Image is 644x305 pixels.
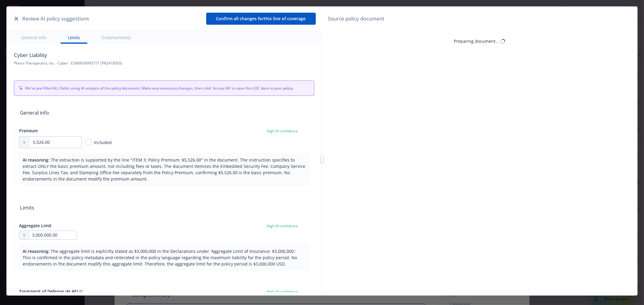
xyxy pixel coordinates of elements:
input: 0.00 [29,137,82,148]
span: Limits [14,198,314,217]
span: High AI confidence [267,289,298,294]
span: Premium [19,128,38,134]
span: Aggregate Limit [19,223,52,228]
span: High AI confidence [267,128,298,134]
span: Pheon Therapeutics, Inc. - Cyber - ESM0039995771 (FN2418505) [14,61,122,66]
span: The aggregate limit is explicitly stated as $3,000,000 in the Declarations under 'Aggregate Limit... [23,248,297,267]
span: Cyber Liability [14,51,122,59]
button: Confirm all changes forthis line of coverage [206,13,316,25]
input: 0.00 [29,231,77,239]
span: Source policy document [328,15,385,23]
span: Treatment of Defense (ALAE) [19,288,78,294]
span: General info [14,103,314,122]
span: AI reasoning: [23,157,50,163]
span: AI reasoning: [23,248,50,254]
div: Preparing document... [454,38,499,44]
span: The extraction is supported by the line "ITEM 3: Policy Premium: $5,526.00" in the document. The ... [23,157,305,182]
span: We've pre-filled ALL fields using AI analysis of the policy document. Make any necessary changes,... [25,86,309,91]
button: Limits [61,31,87,44]
span: High AI confidence [267,223,298,228]
button: Endorsements [95,31,138,44]
button: General info [14,31,53,44]
span: Review AI policy suggestions [22,15,89,23]
span: Included [94,140,112,145]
